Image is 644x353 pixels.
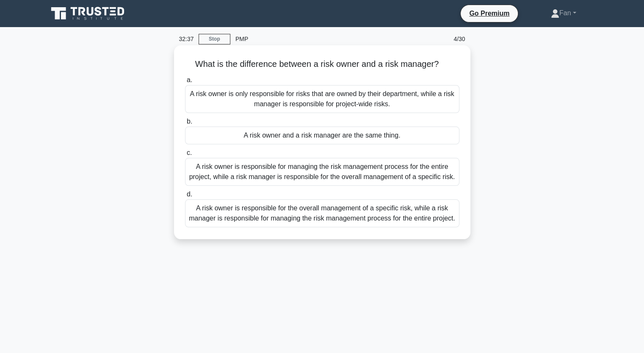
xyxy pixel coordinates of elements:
[531,5,597,22] a: Fan
[464,8,514,19] a: Go Premium
[187,76,192,83] span: a.
[185,199,459,227] div: A risk owner is responsible for the overall management of a specific risk, while a risk manager i...
[230,30,347,47] div: PMP
[421,30,470,47] div: 4/30
[199,34,230,44] a: Stop
[185,127,459,144] div: A risk owner and a risk manager are the same thing.
[187,149,192,156] span: c.
[185,158,459,186] div: A risk owner is responsible for managing the risk management process for the entire project, whil...
[185,85,459,113] div: A risk owner is only responsible for risks that are owned by their department, while a risk manag...
[187,118,192,125] span: b.
[184,59,460,70] h5: What is the difference between a risk owner and a risk manager?
[187,190,192,198] span: d.
[174,30,199,47] div: 32:37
